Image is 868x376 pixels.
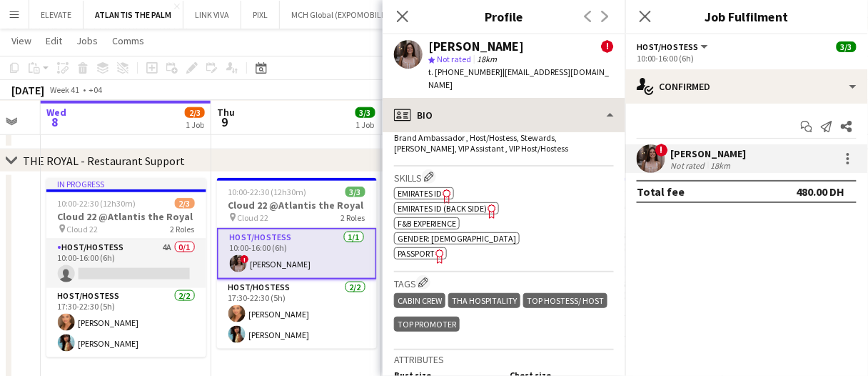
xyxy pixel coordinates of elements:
div: 480.00 DH [797,184,845,199]
button: ELEVATE [29,1,84,29]
span: Not rated [437,54,471,64]
span: Host/Hostess [637,41,699,52]
a: View [6,31,37,50]
div: 18km [708,160,734,171]
span: Emirates ID [398,188,442,199]
h3: Cloud 22 @Atlantis the Royal [46,210,206,223]
a: Comms [106,31,150,50]
span: Edit [46,34,62,47]
div: [PERSON_NAME] [428,40,524,53]
button: MCH Global (EXPOMOBILIA MCH GLOBAL ME LIVE MARKETING LLC) [280,1,542,29]
app-job-card: In progress10:00-22:30 (12h30m)2/3Cloud 22 @Atlantis the Royal Cloud 222 RolesHost/Hostess4A0/110... [46,178,206,357]
span: 9 [215,114,235,130]
button: PIXL [241,1,280,29]
span: 10:00-22:30 (12h30m) [228,187,307,197]
h3: Skills [394,169,614,184]
span: 8 [44,114,66,130]
app-job-card: 10:00-22:30 (12h30m)3/3Cloud 22 @Atlantis the Royal Cloud 222 RolesHost/Hostess1/110:00-16:00 (6h... [217,178,377,349]
span: t. [PHONE_NUMBER] [428,66,503,77]
span: ! [241,255,249,264]
app-card-role: Host/Hostess2/217:30-22:30 (5h)[PERSON_NAME][PERSON_NAME] [217,279,377,349]
h3: Tags [394,275,614,290]
button: LINK VIVA [183,1,241,29]
div: Confirmed [625,69,868,104]
div: THE ROYAL - Restaurant Support [23,154,185,168]
div: Not rated [671,160,708,171]
h3: Job Fulfilment [625,7,868,26]
span: 2 Roles [171,224,195,234]
span: 3/3 [355,107,375,118]
span: Brand Ambassador , Host/Hostess, Stewards, [PERSON_NAME], VIP Assistant , VIP Host/Hostess [394,132,568,154]
div: [DATE] [11,83,44,97]
div: TOP PROMOTER [394,317,460,332]
span: ! [655,144,668,157]
span: 18km [474,54,500,64]
span: 3/3 [837,41,857,52]
span: Wed [46,106,66,119]
app-card-role: Host/Hostess2/217:30-22:30 (5h)[PERSON_NAME][PERSON_NAME] [46,288,206,357]
span: Week 41 [47,84,83,95]
div: THA HOSPITALITY [448,293,520,308]
span: 10:00-22:30 (12h30m) [58,198,136,209]
a: Jobs [71,31,104,50]
button: ATLANTIS THE PALM [84,1,183,29]
span: Comms [112,34,144,47]
span: Passport [398,248,435,259]
span: Emirates ID (back side) [398,203,487,214]
div: TOP HOSTESS/ HOST [523,293,607,308]
div: [PERSON_NAME] [671,147,747,160]
span: 3/3 [345,187,365,197]
span: Thu [217,106,235,119]
div: +04 [89,84,102,95]
button: Host/Hostess [637,41,710,52]
div: CABIN CREW [394,293,445,308]
span: Jobs [76,34,98,47]
app-card-role: Host/Hostess1/110:00-16:00 (6h)![PERSON_NAME] [217,228,377,279]
h3: Profile [383,7,625,26]
a: Edit [40,31,68,50]
span: 2/3 [185,107,205,118]
span: F&B experience [398,218,456,229]
span: View [11,34,31,47]
span: 2 Roles [341,212,365,223]
span: ! [601,40,614,53]
div: 1 Job [356,119,375,130]
div: 1 Job [186,119,204,130]
div: Total fee [637,184,685,199]
span: 2/3 [175,198,195,209]
div: In progress [46,178,206,189]
div: 10:00-16:00 (6h) [637,53,857,64]
h3: Attributes [394,353,614,366]
div: Bio [383,98,625,132]
span: Gender: [DEMOGRAPHIC_DATA] [398,233,516,244]
h3: Cloud 22 @Atlantis the Royal [217,199,377,212]
span: | [EMAIL_ADDRESS][DOMAIN_NAME] [428,66,609,90]
span: Cloud 22 [238,212,269,223]
app-card-role: Host/Hostess4A0/110:00-16:00 (6h) [46,239,206,288]
span: Cloud 22 [67,224,99,234]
